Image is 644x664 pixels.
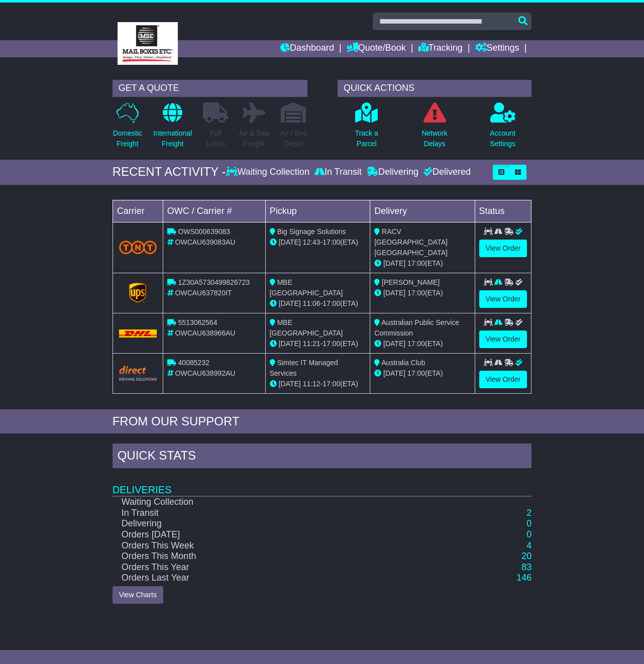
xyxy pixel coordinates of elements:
[370,200,475,222] td: Delivery
[175,329,236,337] span: OWCAU638966AU
[279,238,301,246] span: [DATE]
[279,299,301,307] span: [DATE]
[113,529,438,540] td: Orders [DATE]
[382,278,440,286] span: [PERSON_NAME]
[280,128,307,149] p: Air / Sea Depot
[479,330,527,348] a: View Order
[113,586,163,604] a: View Charts
[490,128,515,149] p: Account Settings
[407,369,425,377] span: 17:00
[113,496,438,508] td: Waiting Collection
[475,40,519,57] a: Settings
[526,540,531,550] a: 4
[113,573,438,584] td: Orders Last Year
[521,551,531,561] a: 20
[113,165,226,179] div: RECENT ACTIVITY -
[374,228,448,257] span: RACV [GEOGRAPHIC_DATA] [GEOGRAPHIC_DATA]
[407,289,425,297] span: 17:00
[407,340,425,348] span: 17:00
[479,290,527,308] a: View Order
[277,228,346,236] span: Big Signage Solutions
[129,283,146,303] img: GetCarrierServiceLogo
[153,102,192,155] a: InternationalFreight
[421,167,471,178] div: Delivered
[270,339,366,349] div: - (ETA)
[113,200,163,222] td: Carrier
[178,318,218,326] span: 5513062564
[303,299,320,307] span: 11:06
[113,551,438,562] td: Orders This Month
[113,518,438,529] td: Delivering
[265,200,370,222] td: Pickup
[203,128,228,149] p: Full Loads
[113,508,438,519] td: In Transit
[270,318,343,337] span: MBE [GEOGRAPHIC_DATA]
[421,102,448,155] a: NetworkDelays
[421,128,447,149] p: Network Delays
[374,368,470,379] div: (ETA)
[113,80,307,97] div: GET A QUOTE
[479,371,527,388] a: View Order
[270,359,338,377] span: Simtec IT Managed Services
[270,278,343,297] span: MBE [GEOGRAPHIC_DATA]
[175,369,236,377] span: OWCAU638992AU
[113,562,438,573] td: Orders This Year
[323,299,340,307] span: 17:00
[178,228,231,236] span: OWS000639083
[374,339,470,349] div: (ETA)
[516,573,531,583] a: 146
[239,128,269,149] p: Air & Sea Freight
[338,80,531,97] div: QUICK ACTIONS
[526,508,531,518] a: 2
[364,167,421,178] div: Delivering
[119,241,157,254] img: TNT_Domestic.png
[113,128,142,149] p: Domestic Freight
[383,289,405,297] span: [DATE]
[178,278,250,286] span: 1Z30A5730499826723
[479,240,527,257] a: View Order
[178,359,209,367] span: 40085232
[163,200,265,222] td: OWC / Carrier #
[175,238,236,246] span: OWCAU639083AU
[280,40,334,57] a: Dashboard
[153,128,192,149] p: International Freight
[119,366,157,381] img: Direct.png
[113,414,532,429] div: FROM OUR SUPPORT
[526,529,531,539] a: 0
[475,200,531,222] td: Status
[323,238,340,246] span: 17:00
[383,340,405,348] span: [DATE]
[383,369,405,377] span: [DATE]
[381,359,425,367] span: Australia Club
[374,288,470,298] div: (ETA)
[303,380,320,388] span: 11:12
[270,298,366,309] div: - (ETA)
[347,40,406,57] a: Quote/Book
[521,562,531,572] a: 83
[374,318,459,337] span: Australian Public Service Commission
[383,259,405,267] span: [DATE]
[303,340,320,348] span: 11:21
[226,167,312,178] div: Waiting Collection
[489,102,516,155] a: AccountSettings
[113,540,438,551] td: Orders This Week
[113,102,143,155] a: DomesticFreight
[323,340,340,348] span: 17:00
[374,258,470,269] div: (ETA)
[355,128,378,149] p: Track a Parcel
[407,259,425,267] span: 17:00
[113,471,532,496] td: Deliveries
[279,380,301,388] span: [DATE]
[270,379,366,389] div: - (ETA)
[113,444,532,471] div: Quick Stats
[175,289,232,297] span: OWCAU637820IT
[418,40,463,57] a: Tracking
[355,102,379,155] a: Track aParcel
[270,237,366,248] div: - (ETA)
[526,518,531,528] a: 0
[323,380,340,388] span: 17:00
[303,238,320,246] span: 12:43
[279,340,301,348] span: [DATE]
[312,167,364,178] div: In Transit
[119,329,157,338] img: DHL.png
